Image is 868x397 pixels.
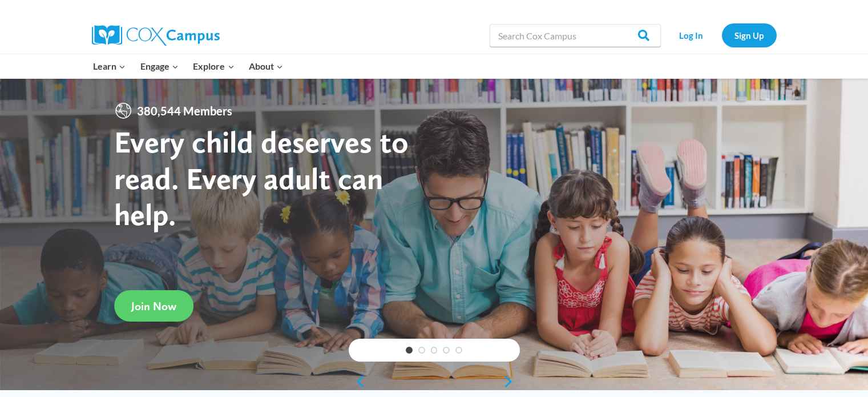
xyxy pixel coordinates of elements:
a: 2 [418,347,425,354]
span: Engage [140,59,179,74]
nav: Primary Navigation [86,54,290,78]
span: Join Now [131,299,176,313]
a: 1 [406,347,413,354]
a: 3 [431,347,438,354]
nav: Secondary Navigation [667,23,777,47]
span: About [249,59,283,74]
input: Search Cox Campus [490,24,661,47]
span: Explore [193,59,234,74]
a: next [503,375,520,388]
a: previous [349,375,366,388]
a: 5 [455,347,462,354]
span: Learn [93,59,126,74]
span: 380,544 Members [132,102,237,120]
a: Log In [667,23,716,47]
a: Sign Up [722,23,777,47]
img: Cox Campus [92,25,220,46]
div: content slider buttons [349,370,520,393]
strong: Every child deserves to read. Every adult can help. [114,123,409,232]
a: 4 [443,347,450,354]
a: Join Now [114,290,193,322]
